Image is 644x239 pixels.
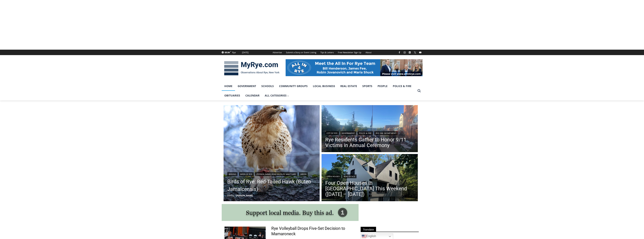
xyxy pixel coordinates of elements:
[325,180,414,197] a: Four Open Houses in [GEOGRAPHIC_DATA] This Weekend ([DATE] – [DATE])
[227,171,316,176] div: | | |
[402,50,407,55] a: Instagram
[235,194,236,197] span: –
[325,137,414,148] a: Rye Residents Gather to Honor 9/11 Victims in Annual Ceremony
[222,91,243,100] a: Obituaries
[227,178,316,193] a: Birds of Rye: Red-Tailed Hawk (Buteo Jamaicensis)
[322,105,418,153] img: (PHOTO: The City of Rye's annual September 11th Commemoration Ceremony on Thursday, September 11,...
[322,154,418,202] a: Read More Four Open Houses in Rye This Weekend (September 13 – 14)
[310,81,338,91] a: Local Business
[224,105,320,201] a: Read More Birds of Rye: Red-Tailed Hawk (Buteo Jamaicensis)
[227,194,234,197] time: [DATE]
[224,105,320,201] img: (PHOTO: Red-Tailed Hawk (Buteo Jamaicensis) at the Edith G. Read Wildlife Sanctuary in Rye, New Y...
[318,50,336,55] a: Tips & Letters
[284,50,318,55] a: Submit a Story or Event Listing
[340,131,356,135] a: Government
[390,81,414,91] a: Police & Fire
[255,172,297,176] a: [PERSON_NAME] Read Wildlife Sanctuary
[407,50,412,55] a: Linkedin
[325,131,414,135] div: | | |
[416,87,423,94] button: View Search Form
[235,81,259,91] a: Government
[325,175,341,178] a: Open Houses
[259,81,276,91] a: Schools
[222,58,282,78] img: MyRye.com
[239,172,254,176] a: Birds of Rye
[222,81,416,100] nav: Primary Navigation
[276,81,310,91] a: Community Groups
[325,131,339,135] a: City of Rye
[232,51,236,54] div: Rye
[243,91,262,100] a: Calendar
[342,175,357,178] a: Real Estate
[227,172,237,176] a: Birding
[286,59,423,76] img: All in for Rye
[262,91,292,100] a: All Categories
[265,93,289,98] span: All Categories
[336,50,363,55] a: Free Newsletter Sign Up
[222,204,359,221] img: support local media, buy this ad
[413,50,417,55] a: X
[322,154,418,202] img: 506 Midland Avenue, Rye
[418,50,423,55] a: YouTube
[360,81,375,91] a: Sports
[338,81,360,91] a: Real Estate
[375,81,390,91] a: People
[299,172,308,176] a: Green
[322,105,418,153] a: Read More Rye Residents Gather to Honor 9/11 Victims in Annual Ceremony
[397,50,402,55] a: Facebook
[222,81,235,91] a: Home
[374,131,398,135] a: Rye Fire Department
[325,174,414,178] div: |
[236,194,253,197] a: [PERSON_NAME]
[271,50,374,55] nav: Secondary Navigation
[363,50,374,55] a: About
[225,51,230,54] span: 69.84
[242,51,249,54] div: [DATE]
[271,226,354,237] a: Rye Volleyball Drops Five-Set Decision to Mamaroneck
[358,131,373,135] a: Police & Fire
[230,50,231,52] span: F
[362,234,366,239] img: en
[361,227,376,232] span: Translate
[271,50,284,55] a: Advertise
